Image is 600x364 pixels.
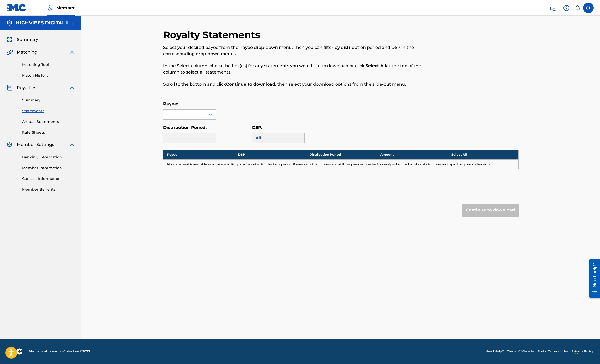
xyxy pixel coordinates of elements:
p: Scroll to the bottom and click , then select your download options from the slide-out menu. [163,81,437,87]
a: Rate Sheets [22,130,75,135]
a: Privacy Policy [571,349,594,354]
a: Member Benefits [22,187,75,192]
p: In the Select column, check the box(es) for any statements you would like to download or click at... [163,63,437,75]
img: search [550,5,556,11]
img: Summary [6,37,13,43]
img: Member Settings [6,142,13,148]
a: Statements [22,108,75,114]
a: Need Help? [485,349,504,354]
th: Payee [163,150,234,159]
div: Notifications [575,5,580,11]
p: Select your desired payee from the Payee drop-down menu. Then you can filter by distribution peri... [163,44,437,57]
span: Mechanical Licensing Collective © 2025 [29,349,90,354]
a: Matching Tool [22,62,75,67]
img: Royalties [6,85,13,91]
label: DSP: [252,125,262,130]
span: Summary [17,37,38,43]
td: No statement is available as no usage activity was reported for this time period. Please note tha... [163,159,519,169]
strong: Continue to download [226,82,275,87]
label: Payee: [163,101,178,106]
strong: Select All [366,63,386,68]
span: Royalties [17,85,36,91]
a: Summary [22,97,75,103]
img: logo [6,348,23,355]
img: Matching [6,49,13,55]
label: Distribution Period: [163,125,207,130]
iframe: Resource Center [585,257,600,299]
img: MLC Logo [6,4,27,12]
img: expand [69,85,75,91]
a: SummarySummary [6,37,38,43]
iframe: Chat Widget [574,339,600,364]
span: Matching [17,49,37,55]
h2: Royalty Statements [163,29,263,41]
div: Help [561,3,572,13]
img: expand [69,49,75,55]
a: The MLC Website [507,349,534,354]
a: Portal Terms of Use [537,349,568,354]
a: Public Search [547,3,558,13]
span: Member [56,5,75,11]
a: Banking Information [22,154,75,160]
div: User Menu [583,3,594,13]
div: Drag [575,344,578,360]
th: Amount [376,150,447,159]
img: Top Rightsholder [47,5,53,11]
a: Annual Statements [22,119,75,124]
th: Select All [447,150,518,159]
th: Distribution Period [305,150,376,159]
a: Contact Information [22,176,75,181]
img: expand [69,142,75,148]
th: DSP [234,150,305,159]
span: Member Settings [17,142,54,148]
h5: HIGHVIBES DIGITAL LLC [16,20,75,26]
img: Accounts [6,20,13,26]
img: help [563,5,570,11]
a: Match History [22,73,75,78]
a: Member Information [22,165,75,171]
